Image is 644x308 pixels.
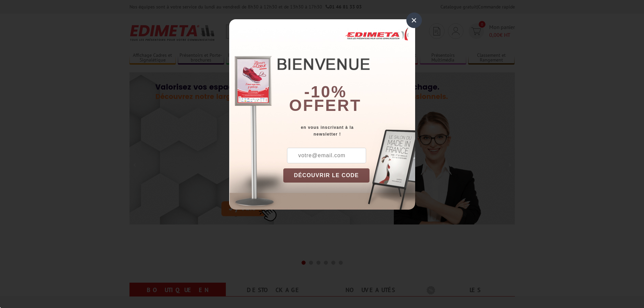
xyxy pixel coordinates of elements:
[289,96,361,114] font: offert
[406,13,422,28] div: ×
[283,124,415,138] div: en vous inscrivant à la newsletter !
[287,148,366,163] input: votre@email.com
[304,83,347,101] b: -10%
[283,168,370,183] button: DÉCOUVRIR LE CODE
